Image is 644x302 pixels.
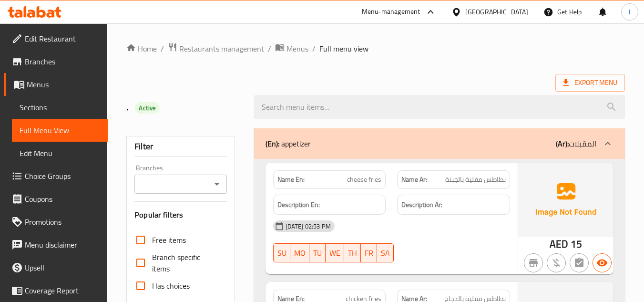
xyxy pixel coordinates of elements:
[134,136,226,157] div: Filter
[20,147,100,159] span: Edit Menu
[135,102,160,114] div: Active
[550,235,568,253] span: AED
[362,6,420,18] div: Menu-management
[547,253,566,272] button: Purchased item
[329,246,340,260] span: WE
[4,27,108,50] a: Edit Restaurant
[266,138,311,149] p: appetizer
[401,175,427,185] strong: Name Ar:
[4,50,108,73] a: Branches
[152,280,190,292] span: Has choices
[25,170,100,182] span: Choice Groups
[134,209,226,220] h3: Popular filters
[312,43,316,54] li: /
[25,239,100,250] span: Menu disclaimer
[445,175,506,185] span: بطاطس مقلية بالجبنة
[27,79,100,90] span: Menus
[365,246,373,260] span: FR
[25,56,100,67] span: Branches
[465,7,528,17] div: [GEOGRAPHIC_DATA]
[4,73,108,96] a: Menus
[266,136,279,151] b: (En):
[319,43,368,54] span: Full menu view
[12,96,108,119] a: Sections
[152,251,219,274] span: Branch specific items
[20,125,100,136] span: Full Menu View
[20,102,100,113] span: Sections
[135,104,160,113] span: Active
[556,136,569,151] b: (Ar):
[290,243,309,262] button: MO
[563,77,617,89] span: Export Menu
[25,193,100,205] span: Coupons
[277,175,305,185] strong: Name En:
[593,253,612,272] button: Available
[12,119,108,142] a: Full Menu View
[326,243,344,262] button: WE
[347,175,381,185] span: cheese fries
[25,262,100,273] span: Upsell
[25,33,100,44] span: Edit Restaurant
[629,7,630,17] span: I
[344,243,361,262] button: TH
[179,43,264,54] span: Restaurants management
[518,163,613,237] img: Ae5nvW7+0k+MAAAAAElFTkSuQmCC
[277,199,320,211] strong: Description En:
[570,253,589,272] button: Not has choices
[571,235,582,253] span: 15
[4,165,108,187] a: Choice Groups
[313,246,322,260] span: TU
[286,43,308,54] span: Menus
[309,243,326,262] button: TU
[254,95,625,119] input: search
[275,42,308,55] a: Menus
[25,285,100,296] span: Coverage Report
[361,243,377,262] button: FR
[4,187,108,210] a: Coupons
[294,246,306,260] span: MO
[555,74,625,92] span: Export Menu
[377,243,394,262] button: SA
[268,43,271,54] li: /
[161,43,164,54] li: /
[254,128,625,159] div: (En): appetizer(Ar):المقبلات
[126,43,157,54] a: Home
[273,243,290,262] button: SU
[210,177,224,191] button: Open
[12,142,108,165] a: Edit Menu
[168,42,264,55] a: Restaurants management
[4,279,108,302] a: Coverage Report
[126,100,242,114] h2: .
[25,216,100,228] span: Promotions
[4,210,108,233] a: Promotions
[4,233,108,256] a: Menu disclaimer
[348,246,357,260] span: TH
[126,42,625,55] nav: breadcrumb
[4,256,108,279] a: Upsell
[556,138,596,149] p: المقبلات
[277,246,286,260] span: SU
[401,199,442,211] strong: Description Ar:
[282,222,335,231] span: [DATE] 02:53 PM
[381,246,390,260] span: SA
[152,234,186,246] span: Free items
